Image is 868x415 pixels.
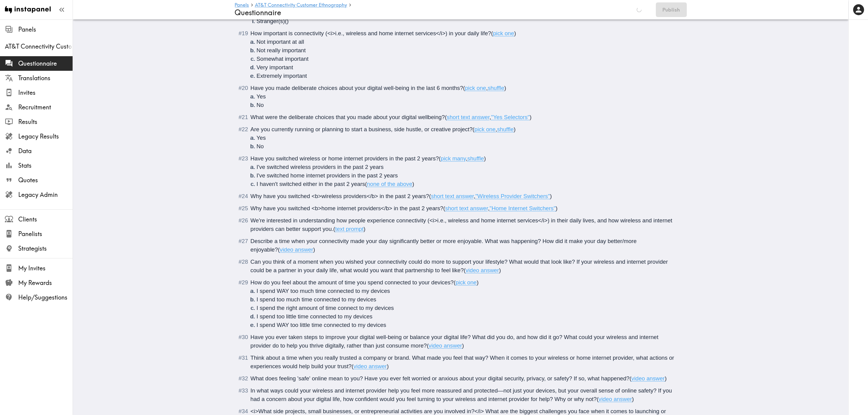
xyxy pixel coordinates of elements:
[257,313,373,320] span: I spend too little time connected to my devices
[251,193,429,199] span: Why have you switched <b>wireless providers</b> in the past 2 years?
[235,8,623,17] h4: Questionnaire
[235,2,249,8] a: Panels
[257,181,365,187] span: I haven't switched either in the past 2 years
[313,246,315,253] span: )
[468,155,484,162] span: shuffle
[251,375,630,382] span: What does feeling 'safe' online mean to you? Have you ever felt worried or anxious about your dig...
[504,85,506,91] span: )
[486,85,488,91] span: ,
[257,73,307,79] span: Extremely important
[18,215,73,224] span: Clients
[18,264,73,273] span: My Invites
[490,114,491,120] span: ,
[462,342,464,349] span: )
[257,135,266,141] span: Yes
[387,363,389,369] span: )
[257,172,398,179] span: I've switched home internet providers in the past 2 years
[365,181,367,187] span: (
[18,293,73,302] span: Help/Suggestions
[632,396,634,402] span: )
[257,305,394,311] span: I spend the right amount of time connect to my devices
[251,259,670,273] span: Can you think of a moment when you wished your connectivity could do more to support your lifesty...
[474,193,475,199] span: ,
[439,155,441,162] span: (
[257,47,306,53] span: Not really important
[497,126,514,132] span: shuffle
[18,279,73,287] span: My Rewards
[443,205,445,211] span: (
[491,30,493,36] span: (
[473,126,475,132] span: (
[18,161,73,170] span: Stats
[665,375,667,382] span: )
[257,288,390,294] span: I spend WAY too much time connected to my devices
[475,193,550,199] span: "Wireless Provider Switchers"
[257,18,285,24] span: Stranger(s)
[464,267,466,273] span: (
[257,296,376,303] span: I spend too much time connected to my devices
[466,155,467,162] span: ,
[18,132,73,141] span: Legacy Results
[456,279,477,286] span: pick one
[599,396,632,402] span: video answer
[445,114,447,120] span: (
[530,114,531,120] span: )
[18,230,73,238] span: Panelists
[630,375,631,382] span: (
[441,155,466,162] span: pick many
[333,226,335,232] span: (
[597,396,599,402] span: (
[18,118,73,126] span: Results
[354,363,387,369] span: video answer
[18,244,73,253] span: Strategists
[454,279,455,286] span: (
[257,64,293,70] span: Very important
[251,155,439,162] span: Have you switched wireless or home internet providers in the past 2 years?
[429,193,431,199] span: (
[465,85,486,91] span: pick one
[257,322,386,328] span: I spend WAY too little time connected to my devices
[257,143,264,149] span: No
[278,246,280,253] span: (
[431,193,474,199] span: short text answer
[18,74,73,82] span: Translations
[251,217,674,232] span: We're interested in understanding how people experience connectivity (<i>i.e., wireless and home ...
[556,205,558,211] span: )
[18,190,73,199] span: Legacy Admin
[631,375,665,382] span: video answer
[257,164,384,170] span: I've switched wireless providers in the past 2 years
[352,363,353,369] span: (
[364,226,365,232] span: )
[251,126,473,132] span: Are you currently running or planning to start a business, side hustle, or creative project?
[255,2,347,8] a: AT&T Connectivity Customer Ethnography
[491,114,530,120] span: "Yes Selectors"
[251,85,463,91] span: Have you made deliberate choices about your digital well-being in the last 6 months?
[447,114,490,120] span: short text answer
[499,267,501,273] span: )
[18,88,73,97] span: Invites
[335,226,363,232] span: text prompt
[251,30,491,36] span: How important is connectivity (<i>i.e., wireless and home internet services</i>) in your daily life?
[5,42,73,51] span: AT&T Connectivity Customer Ethnography
[18,176,73,184] span: Quotes
[496,126,497,132] span: ,
[445,205,488,211] span: short text answer
[477,279,479,286] span: )
[514,30,516,36] span: )
[251,279,454,286] span: How do you feel about the amount of time you spend connected to your devices?
[251,334,660,349] span: Have you ever taken steps to improve your digital well-being or balance your digital life? What d...
[466,267,499,273] span: video answer
[257,102,264,108] span: No
[251,355,676,369] span: Think about a time when you really trusted a company or brand. What made you feel that way? When ...
[18,147,73,155] span: Data
[514,126,516,132] span: )
[280,246,313,253] span: video answer
[427,342,429,349] span: (
[18,25,73,34] span: Panels
[251,114,445,120] span: What were the deliberate choices that you made about your digital wellbeing?
[251,205,444,211] span: Why have you switched <b>home internet providers</b> in the past 2 years?
[429,342,462,349] span: video answer
[257,39,304,45] span: Not important at all
[488,85,504,91] span: shuffle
